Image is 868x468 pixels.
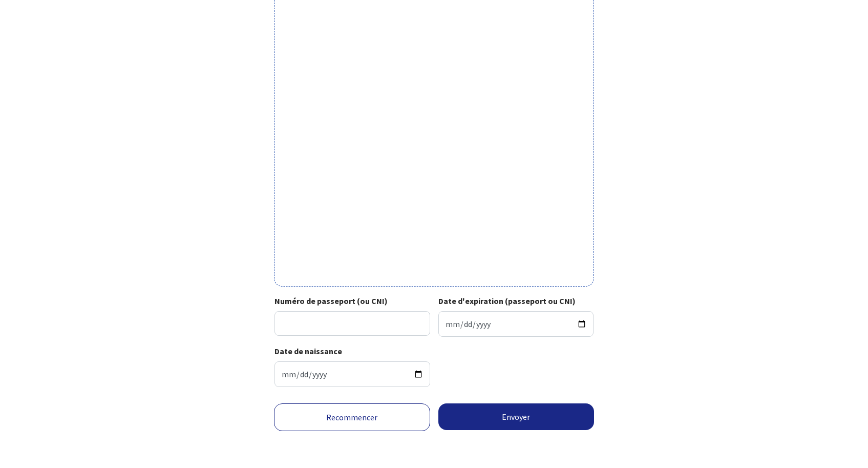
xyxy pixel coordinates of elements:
[411,317,424,330] keeper-lock: Open Keeper Popup
[438,403,595,430] button: Envoyer
[274,296,388,306] strong: Numéro de passeport (ou CNI)
[438,296,576,306] strong: Date d'expiration (passeport ou CNI)
[274,346,342,356] strong: Date de naissance
[274,403,430,431] a: Recommencer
